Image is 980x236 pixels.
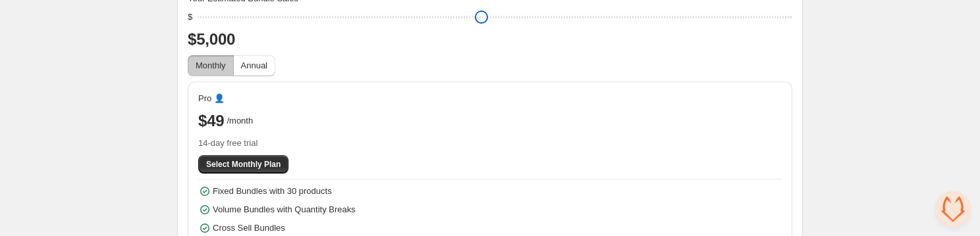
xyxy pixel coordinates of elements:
[198,155,288,174] button: Select Monthly Plan
[198,137,782,150] span: 14-day free trial
[213,222,285,235] span: Cross Sell Bundles
[188,11,192,24] div: $
[233,55,275,76] button: Annual
[241,60,267,70] span: Annual
[206,159,281,170] span: Select Monthly Plan
[198,110,224,131] span: $49
[213,185,332,198] span: Fixed Bundles with 30 products
[213,203,356,216] span: Volume Bundles with Quantity Breaks
[227,114,253,128] span: /month
[188,55,234,76] button: Monthly
[196,60,226,70] span: Monthly
[198,92,225,105] span: Pro 👤
[935,191,971,227] div: Open chat
[188,29,792,50] h2: $5,000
